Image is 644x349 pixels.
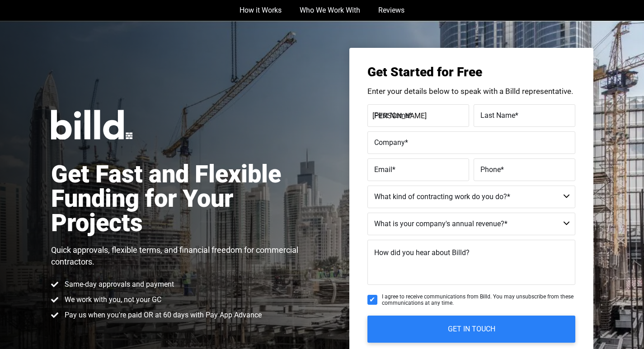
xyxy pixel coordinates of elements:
[374,248,470,257] span: How did you hear about Billd?
[62,279,174,290] span: Same-day approvals and payment
[62,310,262,321] span: Pay us when you're paid OR at 60 days with Pay App Advance
[480,165,501,174] span: Phone
[51,162,306,235] h1: Get Fast and Flexible Funding for Your Projects
[374,111,409,120] span: First Name
[62,294,161,305] span: We work with you, not your GC
[51,244,306,268] p: Quick approvals, flexible terms, and financial freedom for commercial contractors.
[382,293,575,307] span: I agree to receive communications from Billd. You may unsubscribe from these communications at an...
[367,88,575,95] p: Enter your details below to speak with a Billd representative.
[367,66,575,79] h3: Get Started for Free
[480,111,515,120] span: Last Name
[374,138,405,147] span: Company
[374,165,392,174] span: Email
[367,295,377,305] input: I agree to receive communications from Billd. You may unsubscribe from these communications at an...
[367,316,575,343] input: GET IN TOUCH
